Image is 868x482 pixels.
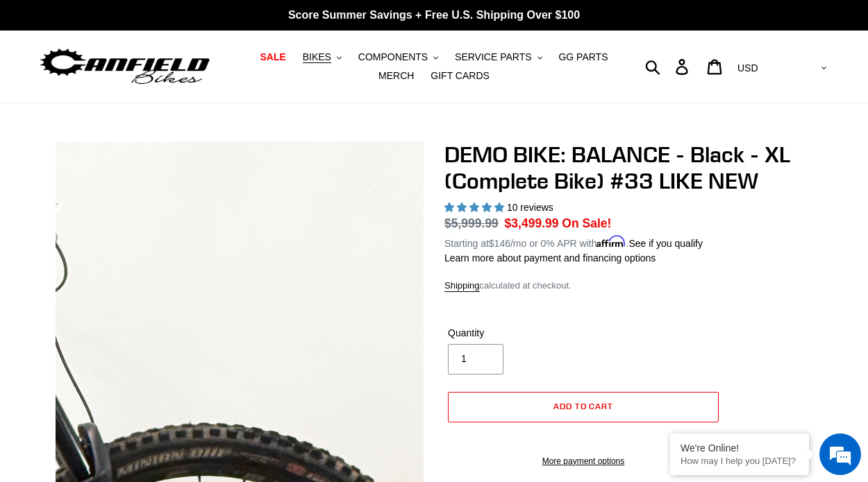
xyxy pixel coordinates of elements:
[444,252,656,264] a: Learn more about payment and financing options
[424,67,496,85] a: GIFT CARDS
[38,45,212,89] img: Canfield Bikes
[444,233,703,251] p: Starting at /mo or 0% APR with .
[681,442,799,454] div: We're Online!
[628,238,703,249] a: See if you qualify - Learn more about Affirm Financing (opens in modal)
[553,401,614,411] span: Add to cart
[448,326,580,341] label: Quantity
[562,214,611,232] span: On Sale!
[444,141,812,195] h1: DEMO BIKE: BALANCE - Black - XL (Complete Bike) #33 LIKE NEW
[296,48,349,67] button: BIKES
[444,279,812,293] div: calculated at checkout.
[681,456,799,466] p: How may I help you today?
[596,236,626,248] span: Affirm
[507,202,553,213] span: 10 reviews
[260,51,285,63] span: SALE
[253,48,292,67] a: SALE
[372,67,421,85] a: MERCH
[558,51,608,63] span: GG PARTS
[431,70,490,82] span: GIFT CARDS
[358,51,428,63] span: COMPONENTS
[448,455,719,467] a: More payment options
[351,48,445,67] button: COMPONENTS
[448,392,719,422] button: Add to cart
[444,280,480,292] a: Shipping
[444,202,507,213] span: 5.00 stars
[551,48,615,67] a: GG PARTS
[303,51,331,63] span: BIKES
[378,70,414,82] span: MERCH
[455,51,531,63] span: SERVICE PARTS
[448,48,549,67] button: SERVICE PARTS
[489,238,510,249] span: $146
[505,216,559,230] span: $3,499.99
[444,216,499,230] s: $5,999.99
